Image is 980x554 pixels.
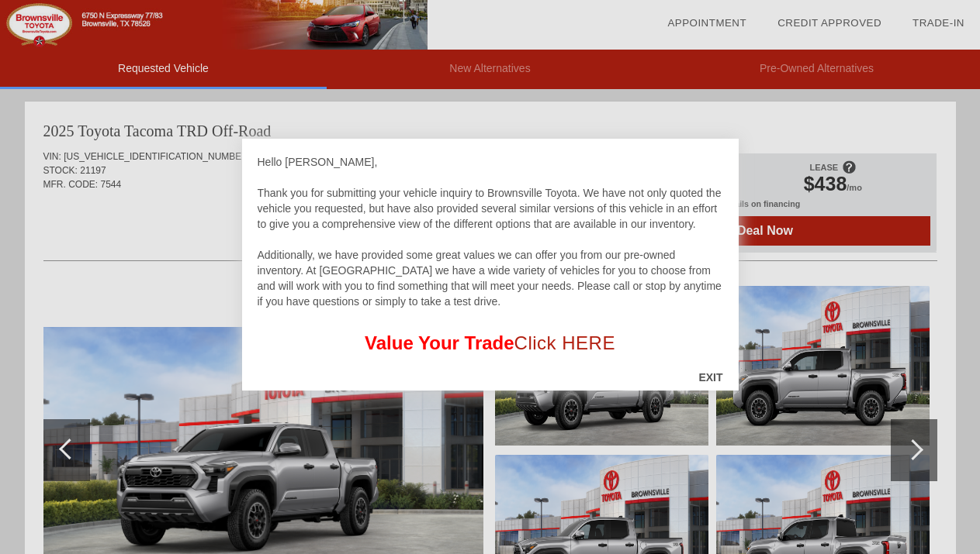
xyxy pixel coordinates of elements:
iframe: Chat Assistance [673,237,980,554]
a: Trade-In [912,17,964,29]
div: Hello [PERSON_NAME], Thank you for submitting your vehicle inquiry to Brownsville Toyota. We have... [258,154,723,356]
a: Click HERE [514,332,615,353]
a: Appointment [667,17,746,29]
a: Credit Approved [777,17,881,29]
font: Value Your Trade [365,332,615,353]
